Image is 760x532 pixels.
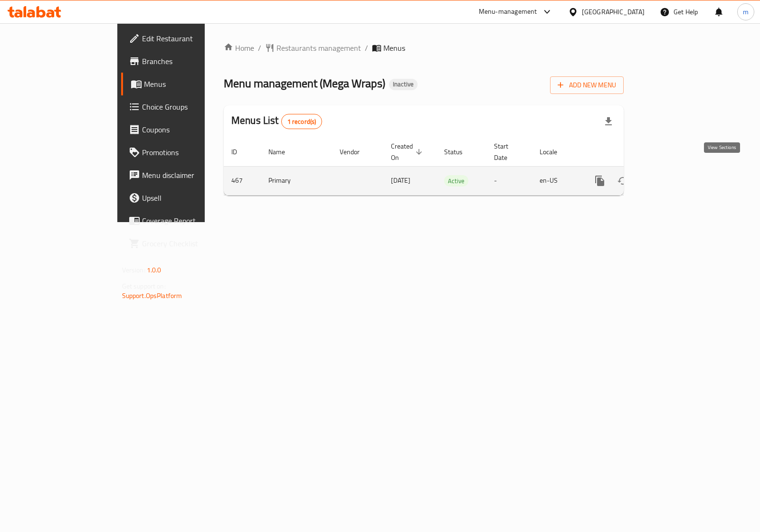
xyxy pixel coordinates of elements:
[142,101,237,112] span: Choice Groups
[121,73,244,95] a: Menus
[494,140,521,163] span: Start Date
[265,42,361,54] a: Restaurants management
[550,76,624,94] button: Add New Menu
[121,164,244,187] a: Menu disclaimer
[121,118,244,141] a: Coupons
[581,138,687,167] th: Actions
[383,42,405,54] span: Menus
[142,56,237,67] span: Branches
[121,95,244,118] a: Choice Groups
[268,146,297,158] span: Name
[121,50,244,73] a: Branches
[340,146,372,158] span: Vendor
[224,42,624,54] nav: breadcrumb
[532,166,581,195] td: en-US
[142,169,237,181] span: Menu disclaimer
[142,147,237,158] span: Promotions
[365,42,368,54] li: /
[486,166,532,195] td: -
[122,280,166,292] span: Get support on:
[142,192,237,204] span: Upsell
[391,140,425,163] span: Created On
[582,7,645,17] div: [GEOGRAPHIC_DATA]
[276,42,361,54] span: Restaurants management
[122,264,145,276] span: Version:
[258,42,261,54] li: /
[142,215,237,226] span: Coverage Report
[224,73,385,94] span: Menu management ( Mega Wraps )
[231,146,249,158] span: ID
[147,264,161,276] span: 1.0.0
[142,33,237,44] span: Edit Restaurant
[558,79,616,91] span: Add New Menu
[121,209,244,232] a: Coverage Report
[224,138,687,196] table: enhanced table
[391,174,410,187] span: [DATE]
[389,80,418,88] span: Inactive
[121,232,244,255] a: Grocery Checklist
[389,79,418,90] div: Inactive
[589,169,611,192] button: more
[540,146,570,158] span: Locale
[122,289,182,302] a: Support.OpsPlatform
[121,187,244,209] a: Upsell
[142,124,237,135] span: Coupons
[121,27,244,50] a: Edit Restaurant
[282,117,322,126] span: 1 record(s)
[261,166,332,195] td: Primary
[444,146,475,158] span: Status
[479,6,537,18] div: Menu-management
[444,176,468,187] span: Active
[142,238,237,249] span: Grocery Checklist
[121,141,244,164] a: Promotions
[743,7,749,17] span: m
[144,78,237,90] span: Menus
[231,113,322,129] h2: Menus List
